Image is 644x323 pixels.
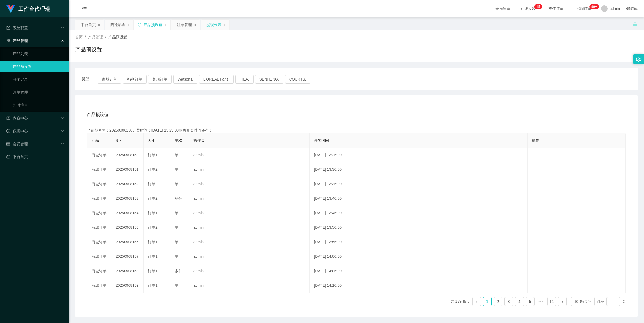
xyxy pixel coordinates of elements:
[175,182,178,186] span: 单
[6,5,15,13] img: logo.9652507e.png
[199,75,234,84] button: L'ORÉAL Paris.
[98,75,121,84] button: 商城订单
[314,138,329,143] span: 开奖时间
[175,254,178,259] span: 单
[310,264,528,278] td: [DATE] 14:05:00
[536,4,538,9] p: 1
[6,129,10,133] i: 图标: check-circle-o
[81,20,96,30] div: 平台首页
[189,191,310,206] td: admin
[6,116,28,120] span: 内容中心
[518,7,538,10] span: 在线人数
[148,269,158,273] span: 订单1
[534,4,542,9] sup: 15
[13,74,64,85] a: 开奖记录
[475,300,478,303] i: 图标: left
[494,297,502,306] a: 2
[148,254,158,259] span: 订单1
[13,100,64,111] a: 即时注单
[75,45,102,53] h1: 产品预设置
[87,111,108,118] span: 产品预设值
[574,7,594,10] span: 提现订单
[6,116,10,120] i: 图标: profile
[483,297,491,306] a: 1
[505,297,513,306] a: 3
[148,211,158,215] span: 订单1
[537,297,545,306] li: 向后 5 页
[597,297,626,306] div: 跳至 页
[87,191,111,206] td: 商城订单
[111,191,144,206] td: 20250908153
[310,220,528,235] td: [DATE] 13:50:00
[310,177,528,191] td: [DATE] 13:35:00
[451,297,470,306] li: 共 139 条，
[561,300,564,303] i: 图标: right
[538,4,540,9] p: 5
[138,23,141,27] i: 图标: sync
[189,249,310,264] td: admin
[87,148,111,162] td: 商城订单
[164,23,167,27] i: 图标: close
[626,7,630,10] i: 图标: global
[116,138,123,143] span: 期号
[547,297,556,306] li: 14
[193,23,197,27] i: 图标: close
[515,297,524,306] a: 4
[111,278,144,293] td: 20250908159
[193,138,205,143] span: 操作员
[515,297,524,306] li: 4
[13,87,64,98] a: 注单管理
[310,206,528,220] td: [DATE] 13:45:00
[223,23,226,27] i: 图标: close
[111,249,144,264] td: 20250908157
[636,56,642,62] i: 图标: setting
[206,20,221,30] div: 提现列表
[175,283,178,288] span: 单
[633,22,638,27] i: 图标: unlock
[85,35,86,39] span: /
[310,249,528,264] td: [DATE] 14:00:00
[483,297,492,306] li: 1
[175,167,178,172] span: 单
[97,23,101,27] i: 图标: close
[175,225,178,230] span: 单
[75,35,83,39] span: 首页
[255,75,283,84] button: SENHENG.
[175,196,182,201] span: 多件
[105,35,106,39] span: /
[310,191,528,206] td: [DATE] 13:40:00
[189,148,310,162] td: admin
[148,240,158,244] span: 订单1
[175,211,178,215] span: 单
[123,75,147,84] button: 福利订单
[472,297,481,306] li: 上一页
[546,7,566,10] span: 充值订单
[108,35,127,39] span: 产品预设置
[175,153,178,157] span: 单
[310,162,528,177] td: [DATE] 13:30:00
[6,142,28,146] span: 会员管理
[6,26,10,30] i: 图标: form
[189,162,310,177] td: admin
[537,297,545,306] span: •••
[87,220,111,235] td: 商城订单
[87,128,626,133] div: 当前期号为：20250908150开奖时间：[DATE] 13:25:00距离开奖时间还有：
[13,48,64,59] a: 产品列表
[532,138,539,143] span: 操作
[111,177,144,191] td: 20250908152
[310,235,528,249] td: [DATE] 13:55:00
[87,264,111,278] td: 商城订单
[310,278,528,293] td: [DATE] 14:10:00
[111,206,144,220] td: 20250908154
[310,148,528,162] td: [DATE] 13:25:00
[235,75,254,84] button: IKEA.
[175,240,178,244] span: 单
[285,75,310,84] button: COURTS.
[148,196,158,201] span: 订单2
[574,297,588,306] div: 10 条/页
[87,249,111,264] td: 商城订单
[526,297,535,306] li: 5
[173,75,197,84] button: Watsons.
[87,235,111,249] td: 商城订单
[504,297,513,306] li: 3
